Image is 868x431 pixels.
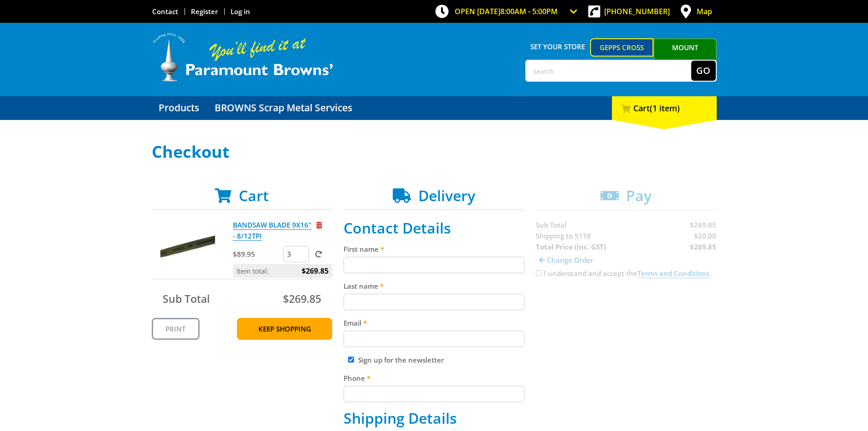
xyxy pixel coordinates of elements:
input: Search [526,61,691,81]
a: Keep Shopping [237,318,332,340]
a: Go to the Contact page [152,7,178,16]
span: OPEN [DATE] [455,6,558,16]
a: Go to the BROWNS Scrap Metal Services page [208,96,359,120]
span: $269.85 [283,291,321,306]
span: Set your store [525,38,591,55]
a: Go to the Products page [152,96,206,120]
span: Cart [239,186,269,205]
label: First name [344,244,524,254]
span: $269.85 [302,264,329,278]
span: Sub Total [163,291,210,306]
p: $89.95 [233,249,282,260]
input: Please enter your telephone number. [344,386,524,402]
a: Remove from cart [316,220,322,229]
span: Delivery [418,186,475,205]
p: Item total: [233,264,332,278]
button: Go [691,61,716,81]
a: Gepps Cross [590,38,653,57]
a: Mount [PERSON_NAME] [653,38,717,73]
input: Please enter your last name. [344,294,524,310]
span: (1 item) [650,103,680,114]
a: Go to the registration page [191,7,218,16]
h1: Checkout [152,143,717,161]
input: Please enter your first name. [344,257,524,273]
label: Sign up for the newsletter [358,355,444,364]
label: Email [344,317,524,328]
h2: Shipping Details [344,410,524,427]
img: Paramount Browns' [152,32,334,83]
div: Cart [612,96,717,120]
label: Phone [344,373,524,384]
label: Last name [344,280,524,291]
img: BANDSAW BLADE 9X16" - 8/12TPI [160,219,215,274]
input: Please enter your email address. [344,331,524,347]
h2: Contact Details [344,219,524,237]
span: 8:00am - 5:00pm [500,6,558,16]
a: Log in [231,7,250,16]
a: BANDSAW BLADE 9X16" - 8/12TPI [233,220,312,241]
a: Print [152,318,200,340]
